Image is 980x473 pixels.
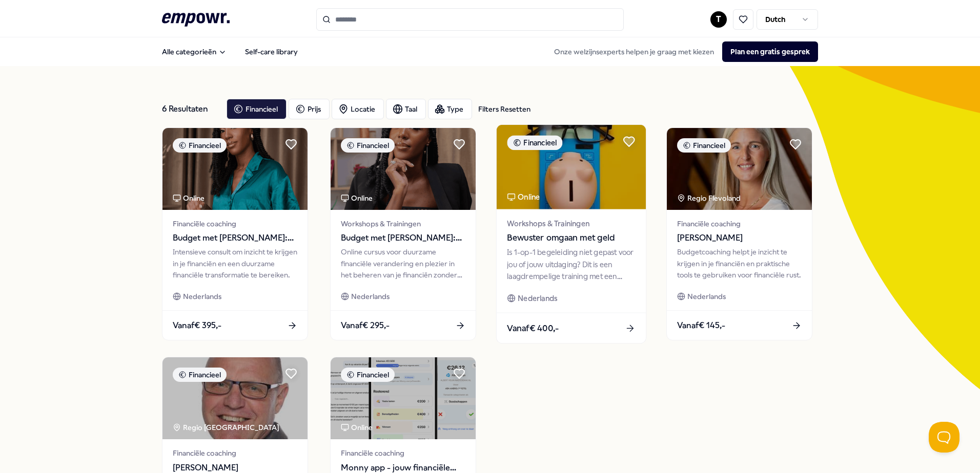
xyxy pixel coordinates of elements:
[173,246,297,281] div: Intensieve consult om inzicht te krijgen in je financiën en een duurzame financiële transformatie...
[237,41,306,62] a: Self-care library
[316,8,624,31] input: Search for products, categories or subcategories
[341,138,395,153] div: Financieel
[518,292,557,304] span: Nederlands
[332,99,384,119] button: Locatie
[341,231,465,245] span: Budget met [PERSON_NAME]: Upgrade je financiën!
[496,124,647,344] a: package imageFinancieelOnlineWorkshops & TrainingenBewuster omgaan met geldIs 1-op-1 begeleiding ...
[154,41,306,62] nav: Main
[929,422,959,453] iframe: Help Scout Beacon - Open
[507,191,540,203] div: Online
[478,103,530,115] div: Filters Resetten
[687,291,726,302] span: Nederlands
[162,128,308,210] img: package image
[173,319,221,332] span: Vanaf € 395,-
[666,127,812,340] a: package imageFinancieelRegio Flevoland Financiële coaching[PERSON_NAME]Budgetcoaching helpt je in...
[289,99,330,119] button: Prijs
[154,41,235,62] button: Alle categorieën
[546,41,818,62] div: Onze welzijnsexperts helpen je graag met kiezen
[173,447,297,459] span: Financiële coaching
[507,231,635,245] span: Bewuster omgaan met geld
[162,127,308,340] a: package imageFinancieelOnlineFinanciële coachingBudget met [PERSON_NAME]: ConsultIntensieve consu...
[710,11,727,28] button: T
[173,368,227,382] div: Financieel
[667,128,812,210] img: package image
[341,447,465,459] span: Financiële coaching
[351,291,390,302] span: Nederlands
[331,357,476,439] img: package image
[341,368,395,382] div: Financieel
[497,125,646,209] img: package image
[341,192,373,204] div: Online
[331,128,476,210] img: package image
[722,41,818,62] button: Plan een gratis gesprek
[162,357,308,439] img: package image
[341,246,465,281] div: Online cursus voor duurzame financiële verandering en plezier in het beheren van je financiën zon...
[677,218,802,229] span: Financiële coaching
[173,218,297,229] span: Financiële coaching
[386,99,426,119] button: Taal
[677,246,802,281] div: Budgetcoaching helpt je inzicht te krijgen in je financiën en praktische tools te gebruiken voor ...
[677,231,802,245] span: [PERSON_NAME]
[677,138,731,153] div: Financieel
[507,135,562,150] div: Financieel
[507,321,559,335] span: Vanaf € 400,-
[330,127,476,340] a: package imageFinancieelOnlineWorkshops & TrainingenBudget met [PERSON_NAME]: Upgrade je financiën...
[677,319,725,332] span: Vanaf € 145,-
[341,319,390,332] span: Vanaf € 295,-
[507,247,635,282] div: Is 1-op-1 begeleiding niet gepast voor jou of jouw uitdaging? Dit is een laagdrempelige training ...
[341,422,373,433] div: Online
[227,99,287,119] button: Financieel
[428,99,472,119] button: Type
[183,291,221,302] span: Nederlands
[677,192,742,204] div: Regio Flevoland
[341,218,465,229] span: Workshops & Trainingen
[162,99,218,119] div: 6 Resultaten
[173,422,281,433] div: Regio [GEOGRAPHIC_DATA]
[173,192,205,204] div: Online
[507,218,635,229] span: Workshops & Trainingen
[173,138,227,153] div: Financieel
[173,231,297,245] span: Budget met [PERSON_NAME]: Consult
